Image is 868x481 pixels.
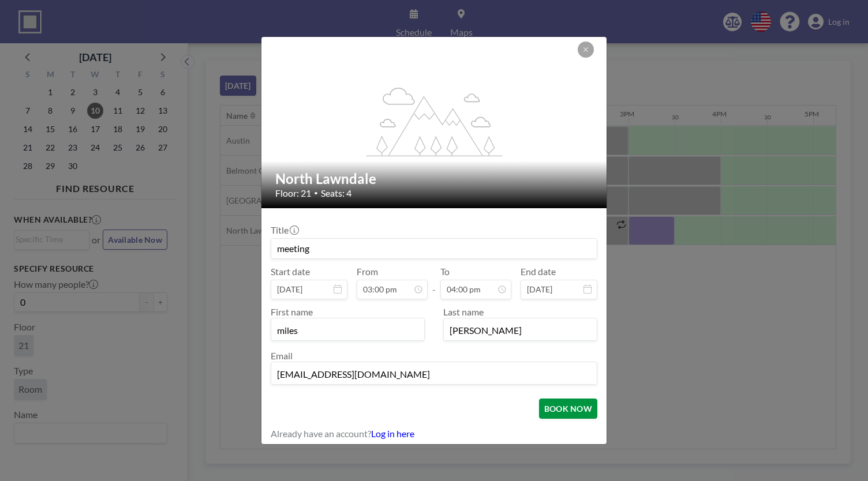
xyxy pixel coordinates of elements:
[314,189,318,197] span: •
[521,266,556,277] label: End date
[271,350,293,361] label: Email
[443,306,484,317] label: Last name
[271,321,424,340] input: First name
[275,170,594,187] h2: North Lawndale
[271,266,310,277] label: Start date
[271,428,371,439] span: Already have an account?
[371,428,414,439] a: Log in here
[440,266,450,277] label: To
[271,364,597,384] input: Email
[321,187,351,199] span: Seats: 4
[366,87,503,156] g: flex-grow: 1.2;
[271,306,313,317] label: First name
[539,399,597,419] button: BOOK NOW
[271,239,597,258] input: Guest reservation
[444,321,597,340] input: Last name
[271,224,298,236] label: Title
[432,270,436,295] span: -
[275,187,311,199] span: Floor: 21
[357,266,378,277] label: From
